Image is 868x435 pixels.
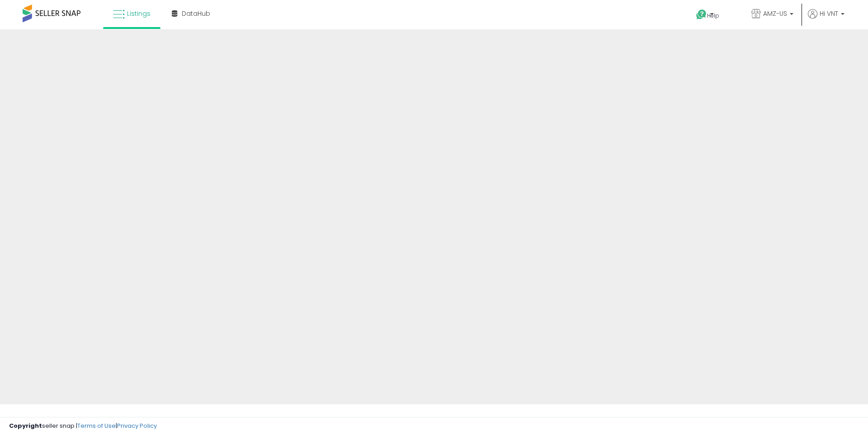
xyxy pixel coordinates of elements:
[182,9,210,18] span: DataHub
[696,9,707,20] i: Get Help
[808,9,844,29] a: Hi VNT
[127,9,151,18] span: Listings
[820,9,838,18] span: Hi VNT
[689,2,737,29] a: Help
[763,9,787,18] span: AMZ-US
[707,12,719,19] span: Help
